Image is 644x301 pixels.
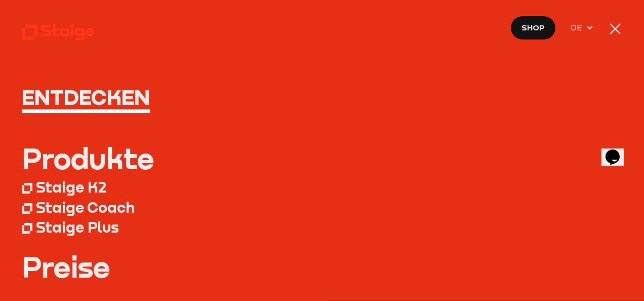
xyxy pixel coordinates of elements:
[22,197,623,217] a: Staige Coach
[521,21,545,34] span: Shop
[22,217,623,238] a: Staige Plus
[510,16,556,40] a: Shop
[601,135,634,166] iframe: chat widget
[22,144,154,173] div: Produkte
[36,199,135,216] div: Staige Coach
[36,178,106,196] div: Staige K2
[22,252,623,281] a: Preise
[571,21,586,34] span: DE
[36,218,119,236] div: Staige Plus
[22,177,623,197] a: Staige K2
